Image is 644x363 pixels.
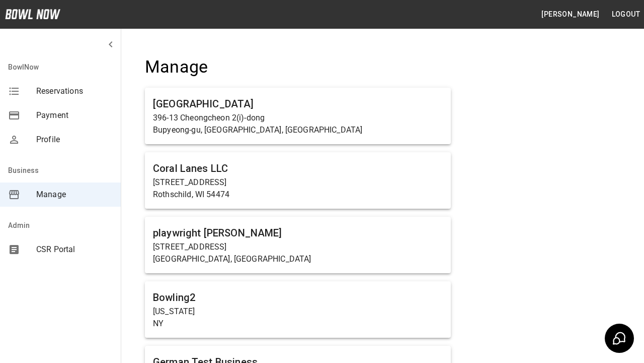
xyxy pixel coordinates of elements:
[153,124,443,136] p: Bupyeong-gu, [GEOGRAPHIC_DATA], [GEOGRAPHIC_DATA]
[145,56,451,78] h4: Manage
[153,318,443,330] p: NY
[153,189,443,201] p: Rothschild, WI 54474
[153,289,443,306] h6: Bowling2
[153,306,443,318] p: [US_STATE]
[153,96,443,112] h6: [GEOGRAPHIC_DATA]
[153,176,443,189] p: [STREET_ADDRESS]
[153,160,443,176] h6: Coral Lanes LLC
[153,225,443,241] h6: playwright [PERSON_NAME]
[153,112,443,124] p: 396-13 Cheongcheon 2(i)-dong
[36,85,113,97] span: Reservations
[36,134,113,146] span: Profile
[5,9,60,19] img: logo
[36,244,113,256] span: CSR Portal
[36,189,113,201] span: Manage
[608,5,644,24] button: Logout
[36,109,113,122] span: Payment
[153,253,443,265] p: [GEOGRAPHIC_DATA], [GEOGRAPHIC_DATA]
[537,5,603,24] button: [PERSON_NAME]
[153,241,443,253] p: [STREET_ADDRESS]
